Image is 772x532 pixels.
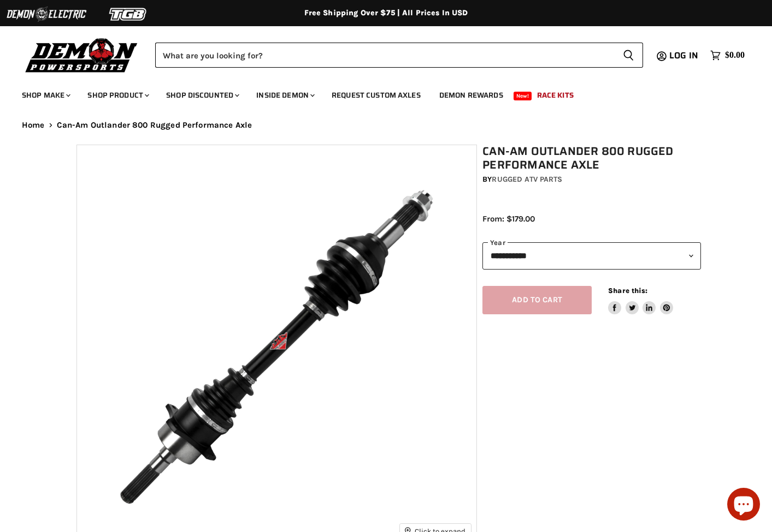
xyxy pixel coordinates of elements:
[482,242,701,269] select: year
[492,175,562,184] a: Rugged ATV Parts
[725,50,745,61] span: $0.00
[22,121,45,130] a: Home
[158,84,246,106] a: Shop Discounted
[155,43,614,68] input: Search
[431,84,511,106] a: Demon Rewards
[724,488,763,523] inbox-online-store-chat: Shopify online store chat
[323,84,429,106] a: Request Custom Axles
[608,286,673,315] aside: Share this:
[664,51,705,61] a: Log in
[79,84,156,106] a: Shop Product
[155,43,643,68] form: Product
[22,35,142,74] img: Demon Powersports
[482,214,535,224] span: From: $179.00
[482,174,701,186] div: by
[482,145,701,172] h1: Can-Am Outlander 800 Rugged Performance Axle
[248,84,321,106] a: Inside Demon
[669,49,698,62] span: Log in
[614,43,643,68] button: Search
[14,84,77,106] a: Shop Make
[87,4,169,25] img: TGB Logo 2
[57,121,252,130] span: Can-Am Outlander 800 Rugged Performance Axle
[529,84,582,106] a: Race Kits
[14,80,742,106] ul: Main menu
[5,4,87,25] img: Demon Electric Logo 2
[608,286,647,295] span: Share this:
[514,92,532,100] span: New!
[705,47,750,63] a: $0.00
